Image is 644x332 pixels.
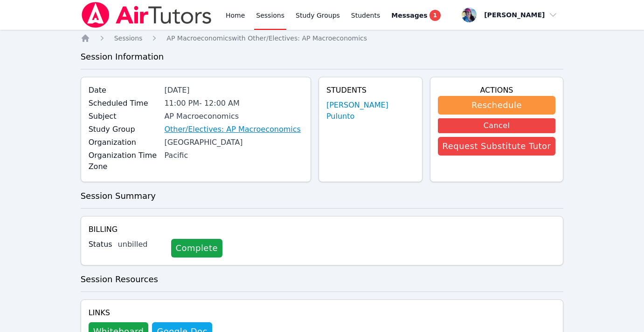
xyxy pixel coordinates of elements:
h3: Session Summary [81,190,564,203]
label: Date [89,85,159,96]
h4: Students [326,85,415,96]
span: 1 [429,10,441,21]
a: Other/Electives: AP Macroeconomics [164,124,300,135]
a: Sessions [114,34,143,43]
button: Cancel [438,118,556,133]
span: Messages [391,11,427,20]
label: Organization Time Zone [89,150,159,172]
label: Study Group [89,124,159,135]
label: Scheduled Time [89,98,159,109]
label: Organization [89,137,159,148]
label: Status [89,239,112,250]
div: unbilled [118,239,164,250]
button: Reschedule [438,96,556,115]
h3: Session Information [81,50,564,63]
img: Air Tutors [81,2,213,28]
div: Pacific [164,150,303,161]
a: AP Macroeconomicswith Other/Electives: AP Macroeconomics [166,34,367,43]
div: AP Macroeconomics [164,111,303,122]
a: Complete [171,239,222,257]
label: Subject [89,111,159,122]
nav: Breadcrumb [81,34,564,43]
div: [DATE] [164,85,303,96]
span: Sessions [114,34,143,42]
h3: Session Resources [81,273,564,286]
a: [PERSON_NAME] Pulunto [326,100,415,122]
div: 11:00 PM - 12:00 AM [164,98,303,109]
button: Request Substitute Tutor [438,137,556,156]
div: [GEOGRAPHIC_DATA] [164,137,303,148]
h4: Links [89,307,212,318]
h4: Actions [438,85,556,96]
h4: Billing [89,224,556,235]
span: AP Macroeconomics with Other/Electives: AP Macroeconomics [166,34,367,42]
